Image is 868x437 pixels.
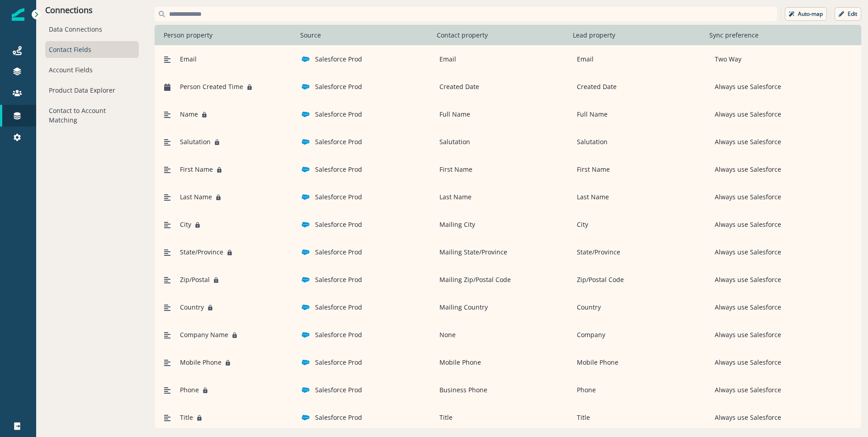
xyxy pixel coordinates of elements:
p: Salesforce Prod [315,357,362,367]
p: Last Name [436,192,472,202]
p: Sync preference [706,30,762,40]
p: Edit [848,11,857,17]
p: Always use Salesforce [711,302,781,312]
p: Created Date [573,82,617,91]
p: Mobile Phone [436,357,481,367]
p: Salesforce Prod [315,192,362,202]
div: Contact to Account Matching [45,102,139,128]
img: salesforce [302,331,310,339]
button: Auto-map [785,7,827,21]
p: None [436,330,456,339]
img: salesforce [302,221,310,229]
p: Salesforce Prod [315,275,362,284]
p: Salesforce Prod [315,302,362,312]
img: salesforce [302,193,310,201]
span: Person Created Time [180,82,243,91]
p: Business Phone [436,385,487,395]
p: Always use Salesforce [711,330,781,339]
p: Always use Salesforce [711,247,781,257]
img: salesforce [302,358,310,367]
p: Zip/Postal Code [573,275,624,284]
p: Email [436,54,456,64]
p: Title [573,413,590,422]
button: Edit [835,7,861,21]
p: Always use Salesforce [711,275,781,284]
img: salesforce [302,165,310,174]
div: Product Data Explorer [45,82,139,99]
p: Source [297,30,325,40]
span: State/Province [180,247,223,257]
p: Mobile Phone [573,357,618,367]
img: salesforce [302,110,310,118]
p: Salesforce Prod [315,330,362,339]
span: First Name [180,164,213,174]
p: Full Name [436,109,470,119]
p: Salutation [436,137,470,146]
p: First Name [436,164,472,174]
span: Salutation [180,137,211,146]
img: salesforce [302,83,310,91]
p: Mailing Zip/Postal Code [436,275,511,284]
p: Salutation [573,137,608,146]
p: Connections [45,5,139,15]
span: Email [180,54,197,64]
img: salesforce [302,55,310,63]
p: Salesforce Prod [315,385,362,395]
span: Mobile Phone [180,357,222,367]
p: Always use Salesforce [711,357,781,367]
span: Last Name [180,192,212,202]
img: Inflection [12,8,24,21]
img: salesforce [302,414,310,422]
p: Mailing State/Province [436,247,507,257]
p: Company [573,330,605,339]
img: salesforce [302,303,310,311]
p: Country [573,302,601,312]
p: Salesforce Prod [315,164,362,174]
p: Lead property [569,30,619,40]
p: Mailing City [436,220,475,229]
span: Company Name [180,330,228,339]
p: Salesforce Prod [315,109,362,119]
p: Always use Salesforce [711,82,781,91]
p: Full Name [573,109,608,119]
img: salesforce [302,248,310,256]
p: Title [436,413,453,422]
p: Phone [573,385,596,395]
p: Always use Salesforce [711,385,781,395]
img: salesforce [302,276,310,284]
p: Last Name [573,192,609,202]
p: Always use Salesforce [711,192,781,202]
span: City [180,220,191,229]
span: Phone [180,385,199,395]
div: Account Fields [45,61,139,78]
p: First Name [573,164,610,174]
p: Always use Salesforce [711,413,781,422]
p: Mailing Country [436,302,488,312]
img: salesforce [302,386,310,394]
p: Salesforce Prod [315,220,362,229]
p: Two Way [711,54,741,64]
p: Created Date [436,82,479,91]
p: Auto-map [798,11,823,17]
p: Person property [160,30,216,40]
p: Always use Salesforce [711,137,781,146]
p: Always use Salesforce [711,220,781,229]
p: Always use Salesforce [711,164,781,174]
p: State/Province [573,247,620,257]
p: Salesforce Prod [315,54,362,64]
p: City [573,220,588,229]
img: salesforce [302,138,310,146]
p: Salesforce Prod [315,137,362,146]
p: Salesforce Prod [315,413,362,422]
p: Contact property [433,30,491,40]
p: Salesforce Prod [315,247,362,257]
p: Always use Salesforce [711,109,781,119]
p: Email [573,54,594,64]
p: Salesforce Prod [315,82,362,91]
div: Contact Fields [45,41,139,58]
span: Name [180,109,198,119]
span: Title [180,413,193,422]
span: Zip/Postal [180,275,210,284]
span: Country [180,302,204,312]
div: Data Connections [45,21,139,38]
